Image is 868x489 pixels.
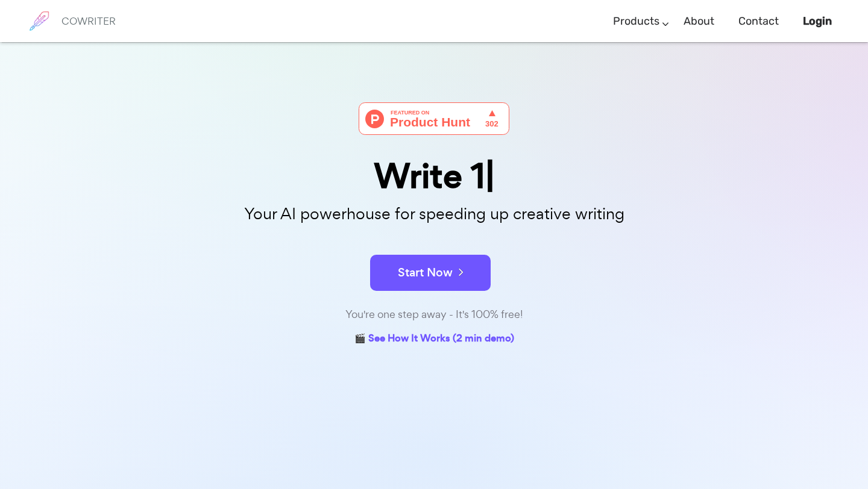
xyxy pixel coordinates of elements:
[133,201,735,227] p: Your AI powerhouse for speeding up creative writing
[684,4,714,39] a: About
[738,4,779,39] a: Contact
[24,6,54,36] img: brand logo
[61,16,116,26] h6: COWRITER
[803,4,832,39] a: Login
[370,255,491,291] button: Start Now
[354,330,514,349] a: 🎬 See How It Works (2 min demo)
[803,14,832,28] b: Login
[613,4,659,39] a: Products
[359,102,509,135] img: Cowriter - Your AI buddy for speeding up creative writing | Product Hunt
[133,306,735,323] div: You're one step away - It's 100% free!
[133,159,735,193] div: Write 1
